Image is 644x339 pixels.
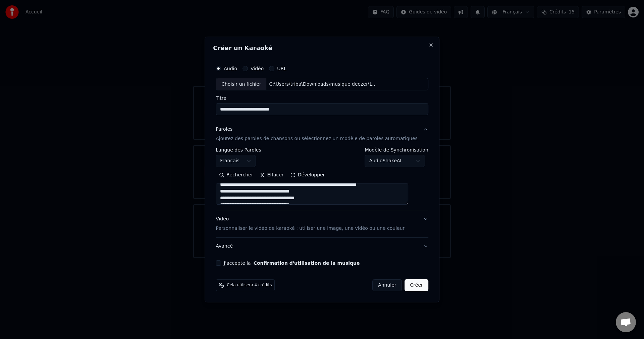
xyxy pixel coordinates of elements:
[216,216,405,232] div: Vidéo
[216,78,266,90] div: Choisir un fichier
[213,45,431,51] h2: Créer un Karaoké
[287,170,328,181] button: Développer
[216,225,405,232] p: Personnaliser le vidéo de karaoké : utiliser une image, une vidéo ou une couleur
[405,279,428,291] button: Créer
[216,96,428,101] label: Titre
[216,148,428,210] div: ParolesAjoutez des paroles de chansons ou sélectionnez un modèle de paroles automatiques
[216,136,418,142] p: Ajoutez des paroles de chansons ou sélectionnez un modèle de paroles automatiques
[216,238,428,255] button: Avancé
[277,66,286,71] label: URL
[216,211,428,238] button: VidéoPersonnaliser le vidéo de karaoké : utiliser une image, une vidéo ou une couleur
[372,279,402,291] button: Annuler
[256,170,287,181] button: Effacer
[216,170,256,181] button: Rechercher
[227,283,272,288] span: Cela utilisera 4 crédits
[251,66,264,71] label: Vidéo
[224,261,360,265] label: J'accepte la
[254,261,360,265] button: J'accepte la
[267,81,381,88] div: C:\Users\triba\Downloads\musique deezer\Loved tracks\361 - Flavel & Neto - Bye Bye.mp3
[365,148,428,153] label: Modèle de Synchronisation
[224,66,237,71] label: Audio
[216,121,428,148] button: ParolesAjoutez des paroles de chansons ou sélectionnez un modèle de paroles automatiques
[216,126,232,133] div: Paroles
[216,148,261,153] label: Langue des Paroles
